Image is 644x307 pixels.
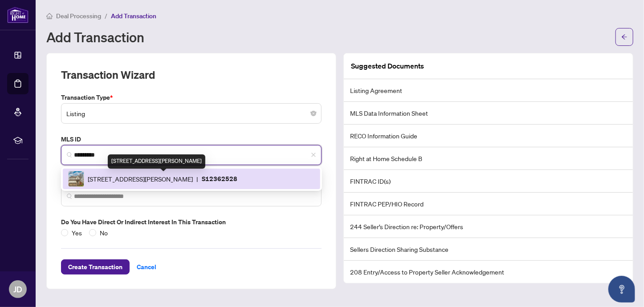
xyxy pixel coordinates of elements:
span: close-circle [311,111,316,116]
h2: Transaction Wizard [61,68,155,82]
span: [STREET_ADDRESS][PERSON_NAME] [88,174,193,184]
span: Deal Processing [56,12,101,20]
label: MLS ID [61,134,322,144]
li: MLS Data Information Sheet [344,102,633,125]
span: arrow-left [621,34,628,40]
li: RECO Information Guide [344,125,633,147]
span: Yes [68,228,86,238]
article: Suggested Documents [351,61,424,72]
span: home [46,13,53,19]
button: Cancel [130,259,163,275]
li: 208 Entry/Access to Property Seller Acknowledgement [344,261,633,283]
li: Right at Home Schedule B [344,147,633,170]
li: Sellers Direction Sharing Substance [344,238,633,261]
button: Open asap [608,276,635,303]
img: logo [7,7,29,23]
li: FINTRAC ID(s) [344,170,633,193]
img: search_icon [67,194,72,199]
span: JD [13,283,22,295]
span: close [311,152,316,158]
img: search_icon [67,152,72,158]
label: Do you have direct or indirect interest in this transaction [61,217,322,227]
p: S12362528 [202,174,237,184]
span: Add Transaction [111,12,156,20]
h1: Add Transaction [46,30,144,44]
li: 244 Seller’s Direction re: Property/Offers [344,215,633,238]
span: Listing [66,105,316,122]
span: Cancel [137,260,156,274]
label: Transaction Type [61,93,322,102]
button: Create Transaction [61,259,130,275]
div: [STREET_ADDRESS][PERSON_NAME] [108,154,205,169]
li: / [105,11,107,21]
span: Create Transaction [68,260,122,274]
img: IMG-S12362528_1.jpg [69,171,84,186]
span: No [96,228,111,238]
span: | [196,174,198,184]
li: FINTRAC PEP/HIO Record [344,193,633,215]
li: Listing Agreement [344,79,633,102]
